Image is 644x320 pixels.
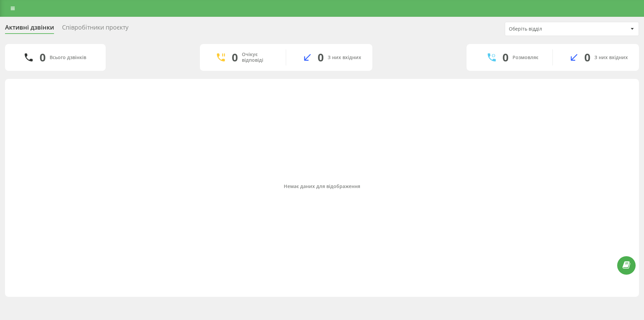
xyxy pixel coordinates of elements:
div: Очікує відповіді [242,52,276,63]
div: 0 [232,51,238,64]
div: Співробітники проєкту [62,24,128,34]
div: З них вхідних [594,55,628,60]
div: Активні дзвінки [5,24,54,34]
div: Розмовляє [513,55,538,60]
div: 0 [584,51,590,64]
div: 0 [502,51,508,64]
div: 0 [318,51,324,64]
div: Немає даних для відображення [10,183,634,189]
div: Всього дзвінків [50,55,86,60]
div: З них вхідних [328,55,361,60]
div: 0 [40,51,46,64]
div: Оберіть відділ [509,26,589,32]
